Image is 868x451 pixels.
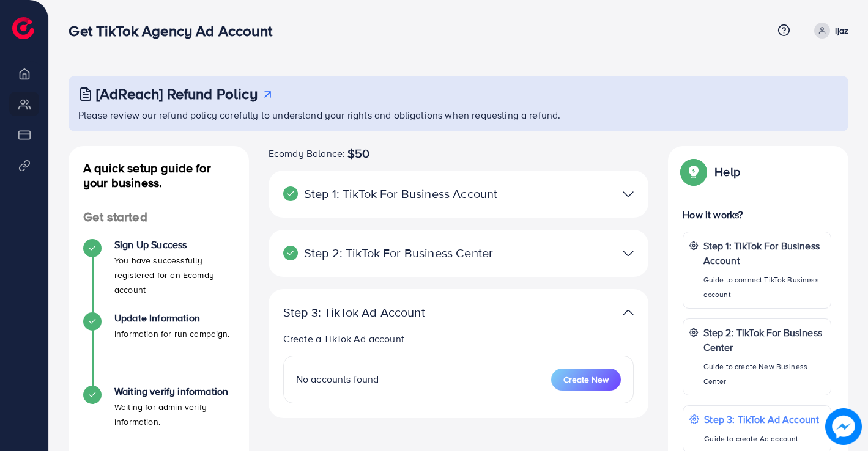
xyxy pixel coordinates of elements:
[623,185,634,203] img: TikTok partner
[551,369,621,391] button: Create New
[114,253,234,297] p: You have successfully registered for an Ecomdy account
[114,312,230,324] h4: Update Information
[269,146,345,161] span: Ecomdy Balance:
[703,273,825,302] p: Guide to connect TikTok Business account
[714,164,740,179] p: Help
[114,400,234,429] p: Waiting for admin verify information.
[703,325,825,354] p: Step 2: TikTok For Business Center
[283,186,511,201] p: Step 1: TikTok For Business Account
[623,244,634,262] img: TikTok partner
[835,23,848,38] p: Ijaz
[704,412,819,427] p: Step 3: TikTok Ad Account
[683,207,831,222] p: How it works?
[69,239,249,312] li: Sign Up Success
[683,161,705,183] img: Popup guide
[809,23,848,38] a: Ijaz
[825,408,862,445] img: image
[347,146,369,161] span: $50
[78,108,841,122] p: Please review our refund policy carefully to understand your rights and obligations when requesti...
[283,246,511,260] p: Step 2: TikTok For Business Center
[114,326,230,341] p: Information for run campaign.
[704,431,819,446] p: Guide to create Ad account
[703,238,825,268] p: Step 1: TikTok For Business Account
[563,373,609,386] span: Create New
[12,17,34,39] img: logo
[623,304,634,321] img: TikTok partner
[69,210,249,225] h4: Get started
[283,331,634,346] p: Create a TikTok Ad account
[703,359,825,389] p: Guide to create New Business Center
[114,239,234,251] h4: Sign Up Success
[283,305,511,320] p: Step 3: TikTok Ad Account
[96,85,258,103] h3: [AdReach] Refund Policy
[114,386,234,397] h4: Waiting verify information
[69,312,249,386] li: Update Information
[296,372,379,386] span: No accounts found
[69,161,249,190] h4: A quick setup guide for your business.
[69,22,281,40] h3: Get TikTok Agency Ad Account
